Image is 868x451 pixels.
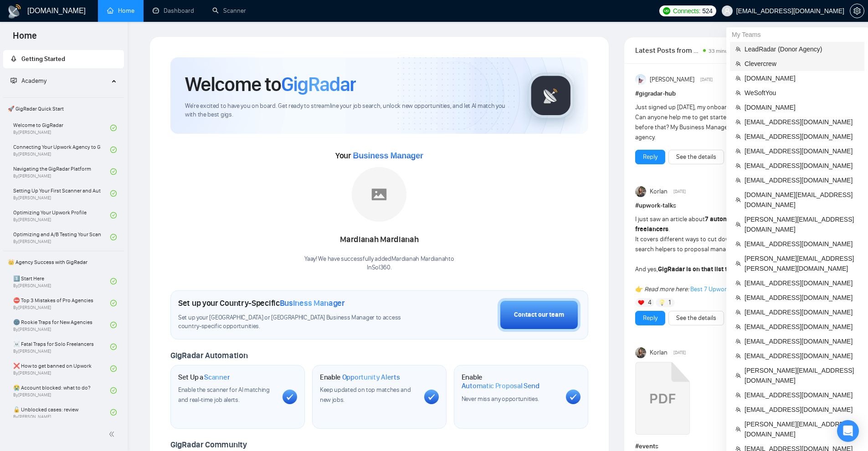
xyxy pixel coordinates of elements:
[650,75,694,85] span: [PERSON_NAME]
[110,212,117,218] span: check-circle
[153,7,194,15] a: dashboardDashboard
[110,147,117,153] span: check-circle
[170,350,247,360] span: GigRadar Automation
[745,365,859,385] span: [PERSON_NAME][EMAIL_ADDRESS][DOMAIN_NAME]
[10,77,17,84] span: fund-projection-screen
[745,59,859,69] span: Clevercrew
[4,253,123,271] span: 👑 Agency Success with GigRadar
[663,7,670,15] img: upwork-logo.png
[735,197,741,203] span: team
[110,168,117,175] span: check-circle
[745,132,859,142] span: [EMAIL_ADDRESS][DOMAIN_NAME]
[635,45,700,56] span: Latest Posts from the GigRadar Community
[13,118,110,138] a: Welcome to GigRadarBy[PERSON_NAME]
[745,239,859,249] span: [EMAIL_ADDRESS][DOMAIN_NAME]
[735,163,741,168] span: team
[185,102,514,119] span: We're excited to have you on board. Get ready to streamline your job search, unlock new opportuni...
[13,205,110,225] a: Optimizing Your Upwork ProfileBy[PERSON_NAME]
[745,390,859,400] span: [EMAIL_ADDRESS][DOMAIN_NAME]
[635,102,795,142] div: Just signed up [DATE], my onboarding call is not till [DATE]. Can anyone help me to get started t...
[635,186,646,197] img: Korlan
[745,419,859,439] span: [PERSON_NAME][EMAIL_ADDRESS][DOMAIN_NAME]
[659,299,665,306] img: 💡
[735,177,741,183] span: team
[110,344,117,350] span: check-circle
[658,265,734,273] strong: GigRadar is on that list too
[735,280,741,286] span: team
[212,7,246,15] a: searchScanner
[745,117,859,127] span: [EMAIL_ADDRESS][DOMAIN_NAME]
[13,162,110,182] a: Navigating the GigRadar PlatformBy[PERSON_NAME]
[745,102,859,112] span: [DOMAIN_NAME]
[745,214,859,234] span: [PERSON_NAME][EMAIL_ADDRESS][DOMAIN_NAME]
[735,105,741,110] span: team
[745,293,859,303] span: [EMAIL_ADDRESS][DOMAIN_NAME]
[745,88,859,98] span: WeSoftYou
[5,29,44,48] span: Home
[745,161,859,171] span: [EMAIL_ADDRESS][DOMAIN_NAME]
[304,255,454,272] div: Yaay! We have successfully added Mardianah Mardianah to
[635,89,835,99] h1: # gigradar-hub
[178,298,345,308] h1: Set up your Country-Specific
[3,50,124,68] li: Getting Started
[21,55,65,63] span: Getting Started
[745,351,859,361] span: [EMAIL_ADDRESS][DOMAIN_NAME]
[735,324,741,329] span: team
[528,73,574,118] img: gigradar-logo.png
[726,27,868,42] div: My Teams
[735,261,741,266] span: team
[498,298,580,332] button: Contact our team
[462,381,539,390] span: Automatic Proposal Send
[690,285,780,293] a: Best 7 Upwork Automation Tools
[850,4,864,18] button: setting
[13,293,110,313] a: ⛔ Top 3 Mistakes of Pro AgenciesBy[PERSON_NAME]
[110,409,117,416] span: check-circle
[644,285,689,293] em: Read more here:
[320,373,400,382] h1: Enable
[745,73,859,83] span: [DOMAIN_NAME]
[13,315,110,335] a: 🌚 Rookie Traps for New AgenciesBy[PERSON_NAME]
[745,175,859,185] span: [EMAIL_ADDRESS][DOMAIN_NAME]
[735,76,741,81] span: team
[648,298,652,307] span: 4
[4,100,123,118] span: 🚀 GigRadar Quick Start
[10,77,46,85] span: Academy
[635,215,793,233] strong: 7 automation tools for Upwork freelancers
[745,405,859,415] span: [EMAIL_ADDRESS][DOMAIN_NAME]
[110,322,117,328] span: check-circle
[745,336,859,346] span: [EMAIL_ADDRESS][DOMAIN_NAME]
[735,353,741,359] span: team
[724,8,730,14] span: user
[13,183,110,203] a: Setting Up Your First Scanner and Auto-BidderBy[PERSON_NAME]
[676,152,716,162] a: See the details
[204,373,230,382] span: Scanner
[110,190,117,197] span: check-circle
[304,264,454,272] p: InSol360 .
[281,72,356,96] span: GigRadar
[668,311,724,325] button: See the details
[635,201,835,211] h1: # upwork-talks
[745,190,859,210] span: [DOMAIN_NAME][EMAIL_ADDRESS][DOMAIN_NAME]
[735,222,741,227] span: team
[304,232,454,248] div: Mardianah Mardianah
[635,74,646,85] img: Anisuzzaman Khan
[13,271,110,291] a: 1️⃣ Start HereBy[PERSON_NAME]
[352,167,406,222] img: placeholder.png
[635,347,646,358] img: Korlan
[514,310,564,320] div: Contact our team
[13,380,110,400] a: 😭 Account blocked: what to do?By[PERSON_NAME]
[462,395,539,403] span: Never miss any opportunities.
[108,430,118,439] span: double-left
[178,386,270,404] span: Enable the scanner for AI matching and real-time job alerts.
[13,140,110,160] a: Connecting Your Upwork Agency to GigRadarBy[PERSON_NAME]
[110,125,117,131] span: check-circle
[110,300,117,306] span: check-circle
[735,148,741,154] span: team
[735,426,741,432] span: team
[13,227,110,247] a: Optimizing and A/B Testing Your Scanner for Better ResultsBy[PERSON_NAME]
[7,4,22,19] img: logo
[735,373,741,378] span: team
[735,392,741,398] span: team
[745,146,859,156] span: [EMAIL_ADDRESS][DOMAIN_NAME]
[10,56,17,62] span: rocket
